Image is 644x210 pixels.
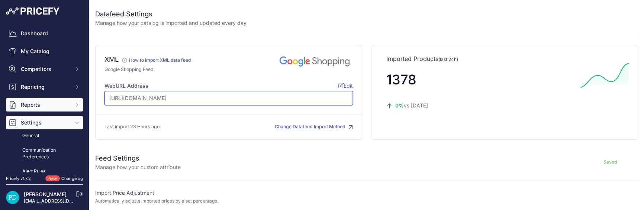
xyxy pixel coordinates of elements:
[395,102,404,109] span: 0%
[122,59,191,64] a: How to import XML data feed
[438,56,458,62] span: (last 24h)
[104,66,276,73] p: Google Shopping Feed
[95,153,181,164] h2: Feed Settings
[104,91,353,105] input: https://www.site.com/products_feed.csv
[275,123,353,130] button: Change Datafeed Import Method
[21,83,70,91] span: Repricing
[6,175,31,182] div: Pricefy v1.7.2
[6,80,83,94] button: Repricing
[95,198,218,204] p: Automatically adjusts imported prices by a set percentage.
[6,7,59,15] img: Pricefy Logo
[386,102,574,109] p: vs [DATE]
[129,57,191,63] div: How to import XML data feed
[104,123,160,130] p: Last import 23 Hours ago
[6,45,83,58] a: My Catalog
[21,65,70,73] span: Competitors
[104,54,191,66] div: XML
[95,19,247,27] p: Manage how your catalog is imported and updated every day
[6,129,83,142] a: General
[95,9,247,19] h2: Datafeed Settings
[21,119,70,126] span: Settings
[95,189,364,197] label: Import Price Adjustment
[6,62,83,76] button: Competitors
[386,54,623,63] p: Imported Products
[104,82,148,90] label: WebURL Address
[582,156,638,168] button: Saved
[6,98,83,112] button: Reports
[21,101,70,109] span: Reports
[6,116,83,129] button: Settings
[61,176,83,181] a: Changelog
[95,164,181,171] p: Manage how your custom attribute
[386,71,416,88] span: 1378
[6,144,83,164] a: Communication Preferences
[6,165,83,178] a: Alert Rules
[24,198,102,204] a: [EMAIL_ADDRESS][DOMAIN_NAME]
[6,27,83,40] a: Dashboard
[338,83,353,89] span: Edit
[45,175,60,182] span: New
[24,191,67,197] a: [PERSON_NAME]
